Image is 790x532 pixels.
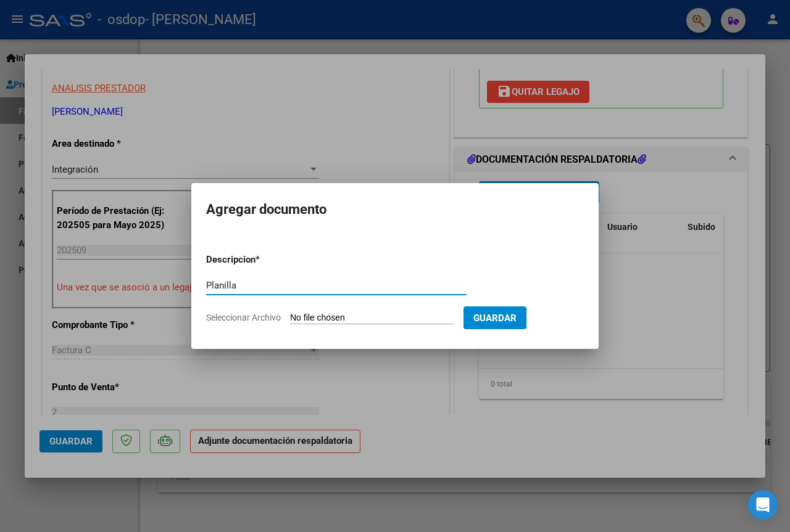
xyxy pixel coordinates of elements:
[206,253,320,267] p: Descripcion
[748,490,778,520] div: Open Intercom Messenger
[473,313,517,324] span: Guardar
[206,198,584,221] h2: Agregar documento
[206,313,281,322] span: Seleccionar Archivo
[464,306,526,329] button: Guardar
